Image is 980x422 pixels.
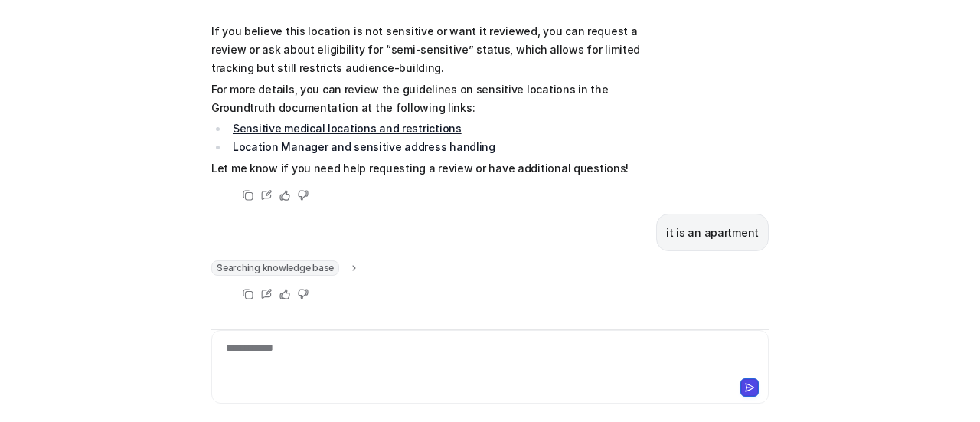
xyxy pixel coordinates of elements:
[666,224,759,242] p: it is an apartment
[233,140,495,153] a: Location Manager and sensitive address handling
[211,80,659,117] p: For more details, you can review the guidelines on sensitive locations in the Groundtruth documen...
[211,22,659,77] p: If you believe this location is not sensitive or want it reviewed, you can request a review or as...
[211,159,659,178] p: Let me know if you need help requesting a review or have additional questions!
[211,260,339,276] span: Searching knowledge base
[233,122,462,135] a: Sensitive medical locations and restrictions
